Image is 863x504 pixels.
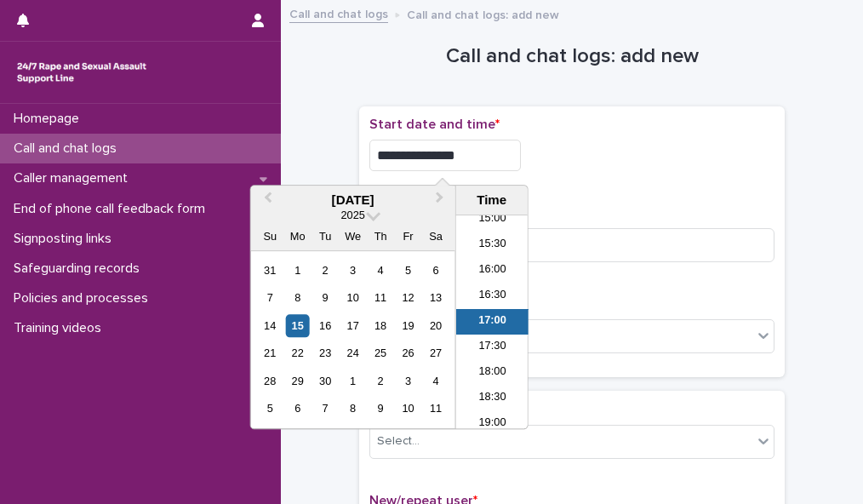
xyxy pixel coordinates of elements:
[314,287,337,310] div: Choose Tuesday, September 9th, 2025
[7,140,130,157] p: Call and chat logs
[460,192,523,208] div: Time
[286,342,309,365] div: Choose Monday, September 22nd, 2025
[369,287,392,310] div: Choose Thursday, September 11th, 2025
[286,314,309,337] div: Choose Monday, September 15th, 2025
[341,342,364,365] div: Choose Wednesday, September 24th, 2025
[424,314,447,337] div: Choose Saturday, September 20th, 2025
[286,259,309,282] div: Choose Monday, September 1st, 2025
[7,261,153,277] p: Safeguarding records
[314,225,337,248] div: Tu
[424,287,447,310] div: Choose Saturday, September 13th, 2025
[397,398,420,421] div: Choose Friday, October 10th, 2025
[259,342,282,365] div: Choose Sunday, September 21st, 2025
[369,117,500,131] span: Start date and time
[407,4,559,23] p: Call and chat logs: add new
[7,231,125,247] p: Signposting links
[397,287,420,310] div: Choose Friday, September 12th, 2025
[369,342,392,365] div: Choose Thursday, September 25th, 2025
[428,187,455,215] button: Next Month
[456,386,529,411] li: 18:30
[424,342,447,365] div: Choose Saturday, September 27th, 2025
[397,314,420,337] div: Choose Friday, September 19th, 2025
[424,369,447,392] div: Choose Saturday, October 4th, 2025
[456,411,529,437] li: 19:00
[289,3,388,23] a: Call and chat logs
[397,342,420,365] div: Choose Friday, September 26th, 2025
[369,314,392,337] div: Choose Thursday, September 18th, 2025
[369,398,392,421] div: Choose Thursday, October 9th, 2025
[314,259,337,282] div: Choose Tuesday, September 2nd, 2025
[314,369,337,392] div: Choose Tuesday, September 30th, 2025
[286,369,309,392] div: Choose Monday, September 29th, 2025
[359,44,785,69] h1: Call and chat logs: add new
[456,335,529,360] li: 17:30
[341,259,364,282] div: Choose Wednesday, September 3rd, 2025
[424,398,447,421] div: Choose Saturday, October 11th, 2025
[259,398,282,421] div: Choose Sunday, October 5th, 2025
[7,320,115,336] p: Training videos
[369,225,392,248] div: Th
[286,398,309,421] div: Choose Monday, October 6th, 2025
[341,398,364,421] div: Choose Wednesday, October 8th, 2025
[341,225,364,248] div: We
[397,225,420,248] div: Fr
[314,342,337,365] div: Choose Tuesday, September 23rd, 2025
[456,283,529,309] li: 16:30
[314,314,337,337] div: Choose Tuesday, September 16th, 2025
[369,369,392,392] div: Choose Thursday, October 2nd, 2025
[259,225,282,248] div: Su
[456,258,529,283] li: 16:00
[369,259,392,282] div: Choose Thursday, September 4th, 2025
[341,287,364,310] div: Choose Wednesday, September 10th, 2025
[377,432,420,450] div: Select...
[259,259,282,282] div: Choose Sunday, August 31st, 2025
[456,360,529,386] li: 18:00
[259,287,282,310] div: Choose Sunday, September 7th, 2025
[341,314,364,337] div: Choose Wednesday, September 17th, 2025
[424,259,447,282] div: Choose Saturday, September 6th, 2025
[286,287,309,310] div: Choose Monday, September 8th, 2025
[456,207,529,232] li: 15:00
[251,192,455,208] div: [DATE]
[256,257,449,423] div: month 2025-09
[7,111,93,127] p: Homepage
[259,314,282,337] div: Choose Sunday, September 14th, 2025
[7,170,141,186] p: Caller management
[286,225,309,248] div: Mo
[259,369,282,392] div: Choose Sunday, September 28th, 2025
[340,209,364,221] span: 2025
[424,225,447,248] div: Sa
[7,201,219,217] p: End of phone call feedback form
[314,398,337,421] div: Choose Tuesday, October 7th, 2025
[456,309,529,335] li: 17:00
[14,55,150,89] img: rhQMoQhaT3yELyF149Cw
[7,290,162,306] p: Policies and processes
[456,232,529,258] li: 15:30
[341,369,364,392] div: Choose Wednesday, October 1st, 2025
[397,369,420,392] div: Choose Friday, October 3rd, 2025
[397,259,420,282] div: Choose Friday, September 5th, 2025
[253,187,280,215] button: Previous Month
